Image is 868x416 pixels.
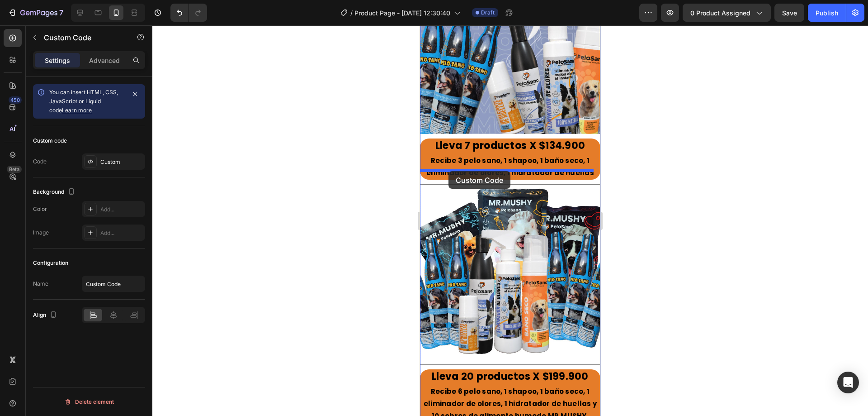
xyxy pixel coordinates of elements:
p: 7 [59,7,63,18]
button: Delete element [33,395,145,409]
div: Color [33,205,47,213]
div: Dominio: [DOMAIN_NAME] [24,24,101,31]
div: Open Intercom Messenger [837,372,859,393]
div: Publish [816,8,838,18]
a: Learn more [62,107,92,114]
p: Settings [45,56,70,65]
div: Beta [7,166,22,173]
button: Publish [808,4,846,22]
div: Configuration [33,259,68,267]
div: Custom code [33,137,67,145]
div: Add... [100,229,143,237]
span: 0 product assigned [690,8,750,18]
div: Name [33,280,48,288]
div: Align [33,309,59,321]
span: / [350,8,353,18]
button: 7 [4,4,67,22]
div: Palabras clave [106,53,144,59]
div: Custom [100,158,143,166]
div: Dominio [47,53,69,59]
div: Background [33,186,77,198]
div: Code [33,158,47,166]
div: 450 [9,96,22,104]
span: Draft [481,9,495,17]
span: Product Page - [DATE] 12:30:40 [354,8,450,18]
img: tab_domain_overview_orange.svg [38,53,45,60]
button: 0 product assigned [683,4,771,22]
p: Custom Code [44,32,121,43]
button: Save [774,4,804,22]
div: Delete element [64,397,114,407]
span: You can insert HTML, CSS, JavaScript or Liquid code [49,89,118,114]
img: tab_keywords_by_traffic_grey.svg [96,53,104,60]
div: Add... [100,206,143,214]
img: website_grey.svg [14,24,22,31]
div: Undo/Redo [170,4,207,22]
div: v 4.0.25 [25,14,44,22]
iframe: Design area [420,25,600,416]
span: Save [782,9,797,17]
div: Image [33,229,49,237]
img: logo_orange.svg [14,14,22,22]
p: Advanced [89,56,120,65]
